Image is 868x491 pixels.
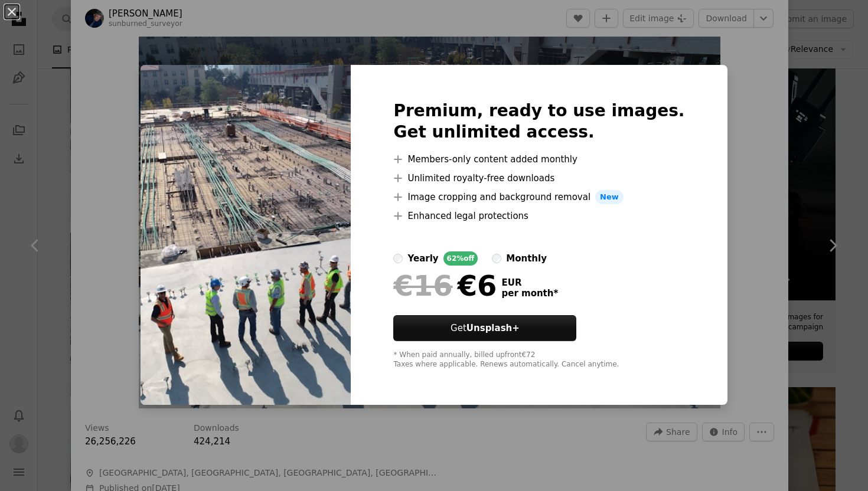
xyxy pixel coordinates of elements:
[595,190,624,204] span: New
[141,65,351,405] img: photo-1541888946425-d81bb19240f5
[393,315,576,341] a: GetUnsplash+
[393,351,684,369] div: * When paid annually, billed upfront €72 Taxes where applicable. Renews automatically. Cancel any...
[443,251,478,266] div: 62% off
[393,152,684,166] li: Members-only content added monthly
[393,171,684,185] li: Unlimited royalty-free downloads
[501,277,558,288] span: EUR
[506,251,547,266] div: monthly
[393,209,684,223] li: Enhanced legal protections
[393,254,403,263] input: yearly62%off
[501,288,558,299] span: per month *
[393,100,684,143] h2: Premium, ready to use images. Get unlimited access.
[466,323,520,333] strong: Unsplash+
[492,254,501,263] input: monthly
[393,270,497,301] div: €6
[393,270,452,301] span: €16
[393,190,684,204] li: Image cropping and background removal
[407,251,438,266] div: yearly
